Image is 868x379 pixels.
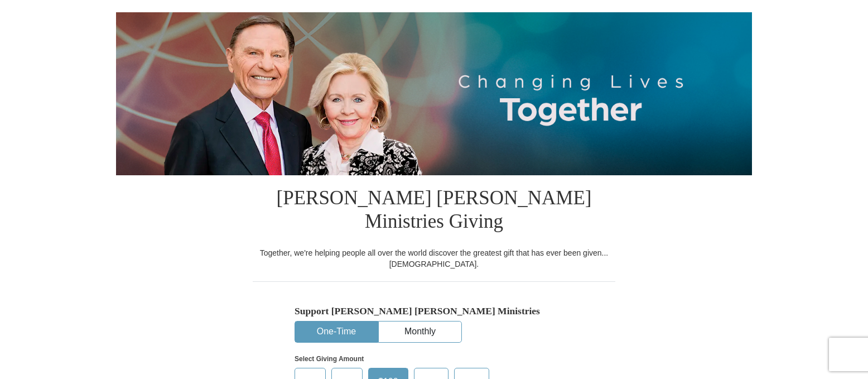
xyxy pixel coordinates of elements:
strong: Select Giving Amount [295,355,364,363]
h1: [PERSON_NAME] [PERSON_NAME] Ministries Giving [253,175,615,247]
button: One-Time [295,322,378,342]
div: Together, we're helping people all over the world discover the greatest gift that has ever been g... [253,247,615,270]
h5: Support [PERSON_NAME] [PERSON_NAME] Ministries [295,305,573,317]
button: Monthly [379,322,461,342]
